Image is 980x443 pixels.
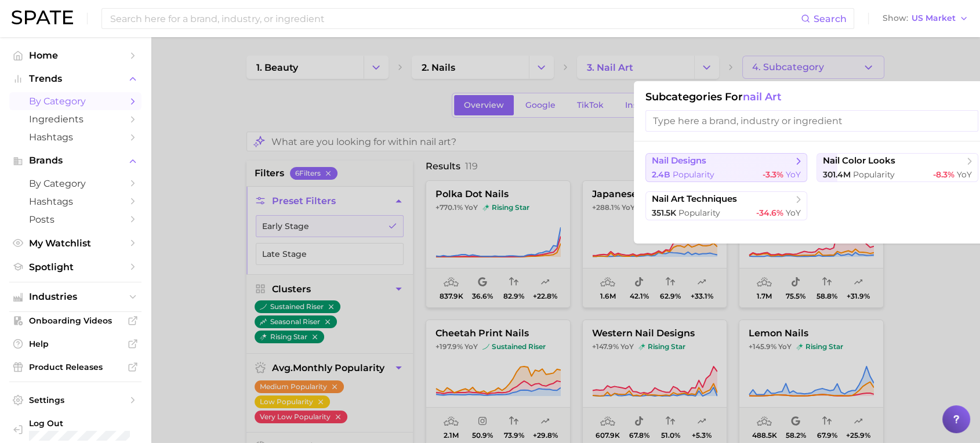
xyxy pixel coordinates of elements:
[9,258,141,276] a: Spotlight
[9,46,141,64] a: Home
[823,169,851,180] span: 301.4m
[29,178,122,189] span: by Category
[645,191,807,220] button: nail art techniques351.5k Popularity-34.6% YoY
[678,208,720,218] span: Popularity
[29,50,122,61] span: Home
[29,262,122,273] span: Spotlight
[763,169,783,180] span: -3.3%
[9,335,141,353] a: Help
[673,169,714,180] span: Popularity
[743,90,782,103] span: nail art
[29,418,132,429] span: Log Out
[823,155,895,166] span: nail color looks
[29,315,122,326] span: Onboarding Videos
[29,362,122,372] span: Product Releases
[29,238,122,249] span: My Watchlist
[9,288,141,306] button: Industries
[29,132,122,143] span: Hashtags
[652,169,670,180] span: 2.4b
[9,193,141,210] a: Hashtags
[29,339,122,349] span: Help
[29,395,122,405] span: Settings
[883,15,908,21] span: Show
[29,155,122,166] span: Brands
[9,70,141,88] button: Trends
[9,152,141,169] button: Brands
[652,194,737,205] span: nail art techniques
[9,92,141,110] a: by Category
[9,358,141,376] a: Product Releases
[9,110,141,128] a: Ingredients
[29,196,122,207] span: Hashtags
[29,114,122,125] span: Ingredients
[9,210,141,228] a: Posts
[933,169,954,180] span: -8.3%
[29,96,122,107] span: by Category
[29,74,122,84] span: Trends
[9,312,141,329] a: Onboarding Videos
[912,15,956,21] span: US Market
[29,292,122,302] span: Industries
[652,208,676,218] span: 351.5k
[645,153,807,182] button: nail designs2.4b Popularity-3.3% YoY
[880,11,971,26] button: ShowUS Market
[853,169,895,180] span: Popularity
[957,169,972,180] span: YoY
[9,128,141,146] a: Hashtags
[652,155,706,166] span: nail designs
[756,208,783,218] span: -34.6%
[9,175,141,193] a: by Category
[12,10,73,24] img: SPATE
[786,169,801,180] span: YoY
[9,391,141,409] a: Settings
[645,90,978,103] h1: Subcategories for
[29,214,122,225] span: Posts
[109,9,801,28] input: Search here for a brand, industry, or ingredient
[786,208,801,218] span: YoY
[814,13,847,24] span: Search
[645,110,978,132] input: Type here a brand, industry or ingredient
[9,234,141,252] a: My Watchlist
[816,153,978,182] button: nail color looks301.4m Popularity-8.3% YoY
